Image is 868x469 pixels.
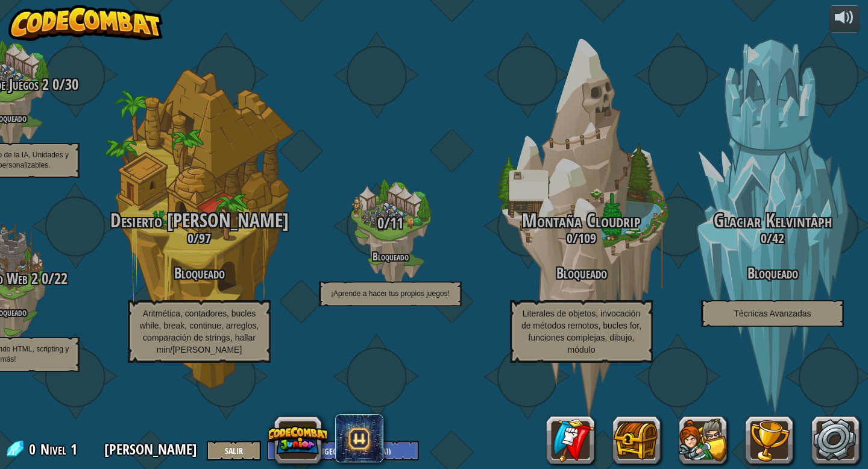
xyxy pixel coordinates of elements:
[38,268,48,289] span: 0
[331,289,450,298] span: ¡Aprende a hacer tus propios juegos!
[486,265,677,282] h3: Bloqueado
[734,309,811,318] span: Técnicas Avanzadas
[714,207,832,233] span: Glaciar Kelvintaph
[677,231,868,245] h3: /
[486,231,677,245] h3: /
[522,207,641,233] span: Montaña Cloudrip
[567,229,573,247] span: 0
[71,439,77,459] span: 1
[199,229,211,247] span: 97
[761,229,767,247] span: 0
[390,213,403,233] span: 11
[54,268,68,289] span: 22
[829,5,860,33] button: Ajustar el volúmen
[295,251,486,262] h4: Bloqueado
[8,5,163,41] img: CodeCombat - Learn how to code by playing a game
[295,215,486,231] h3: /
[104,265,295,282] h3: Bloqueado
[40,439,66,459] span: Nivel
[187,229,193,247] span: 0
[104,439,201,459] a: [PERSON_NAME]
[110,207,289,233] span: Desierto [PERSON_NAME]
[140,309,259,354] span: Aritmética, contadores, bucles while, break, continue, arreglos, comparación de strings, hallar m...
[677,265,868,282] h3: Bloqueado
[65,74,78,95] span: 30
[49,74,59,95] span: 0
[521,309,641,354] span: Literales de objetos, invocación de métodos remotos, bucles for, funciones complejas, dibujo, módulo
[29,439,39,459] span: 0
[207,441,261,461] button: Salir
[104,231,295,245] h3: /
[578,229,596,247] span: 109
[377,213,384,233] span: 0
[772,229,784,247] span: 42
